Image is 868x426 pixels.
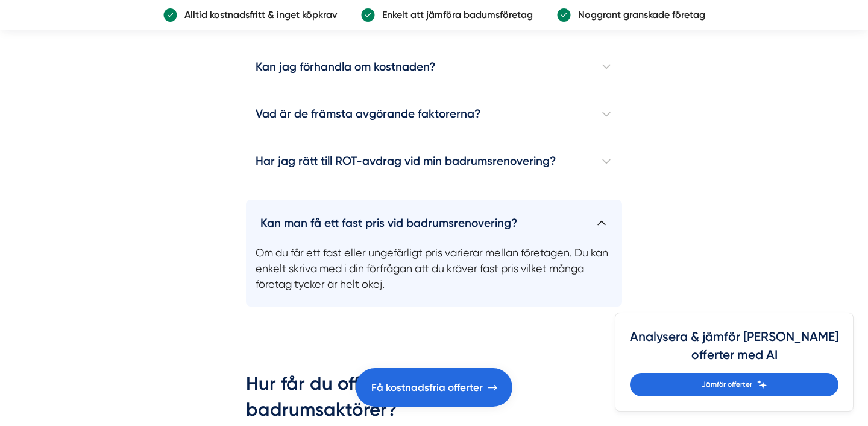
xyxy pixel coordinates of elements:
[356,368,512,407] a: Få kostnadsfria offerter
[702,379,752,390] span: Jämför offerter
[630,328,838,373] h4: Analysera & jämför [PERSON_NAME] offerter med AI
[371,380,483,396] span: Få kostnadsfria offerter
[375,7,533,22] p: Enkelt att jämföra badumsföretag
[630,373,838,396] a: Jämför offerter
[177,7,337,22] p: Alltid kostnadsfritt & inget köpkrav
[246,237,622,307] p: Om du får ett fast eller ungefärligt pris varierar mellan företagen. Du kan enkelt skriva med i d...
[571,7,705,22] p: Noggrant granskade företag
